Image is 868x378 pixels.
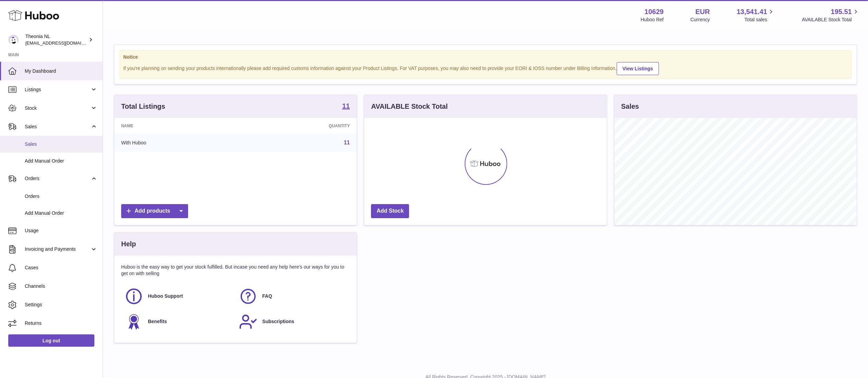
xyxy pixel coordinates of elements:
td: With Huboo [114,134,242,152]
img: internalAdmin-10629@internal.huboo.com [8,35,19,45]
span: Stock [25,105,90,111]
span: Add Manual Order [25,210,97,216]
h3: Sales [621,102,639,111]
div: Currency [691,16,710,23]
span: Cases [25,264,97,271]
span: Total sales [744,16,775,23]
strong: EUR [695,7,710,16]
a: View Listings [617,62,659,75]
a: 11 [342,103,350,111]
div: Huboo Ref [641,16,664,23]
a: 13,541.41 Total sales [737,7,775,23]
span: FAQ [262,293,272,299]
a: 195.51 AVAILABLE Stock Total [802,7,860,23]
span: My Dashboard [25,68,97,74]
p: Huboo is the easy way to get your stock fulfilled. But incase you need any help here's our ways f... [121,264,350,277]
span: 195.51 [831,7,852,16]
div: Theonia NL [25,33,87,46]
a: Benefits [125,312,232,331]
span: Add Manual Order [25,158,97,164]
span: Sales [25,141,97,147]
a: Subscriptions [239,312,346,331]
span: 13,541.41 [737,7,767,16]
strong: 10629 [645,7,664,16]
span: Benefits [148,318,167,325]
span: Returns [25,320,97,327]
span: Settings [25,302,97,308]
strong: Notice [123,54,848,60]
span: Orders [25,175,90,182]
span: AVAILABLE Stock Total [802,16,860,23]
a: Add products [121,204,188,218]
span: Orders [25,193,97,200]
span: Sales [25,123,90,130]
span: Subscriptions [262,318,294,325]
a: FAQ [239,287,346,306]
h3: Total Listings [121,102,165,111]
span: Usage [25,227,97,234]
h3: AVAILABLE Stock Total [371,102,448,111]
th: Name [114,118,242,134]
a: Huboo Support [125,287,232,306]
strong: 11 [342,103,350,109]
span: Invoicing and Payments [25,246,90,252]
span: Channels [25,283,97,290]
span: Huboo Support [148,293,183,299]
a: Add Stock [371,204,409,218]
a: Log out [8,334,94,347]
a: 11 [344,140,350,145]
span: Listings [25,86,90,93]
h3: Help [121,239,136,249]
div: If you're planning on sending your products internationally please add required customs informati... [123,61,848,75]
th: Quantity [242,118,357,134]
span: [EMAIL_ADDRESS][DOMAIN_NAME] [25,40,101,46]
